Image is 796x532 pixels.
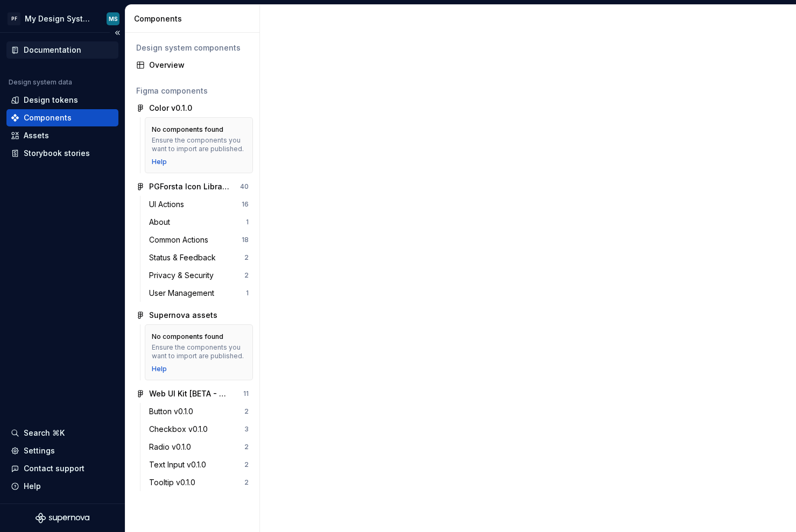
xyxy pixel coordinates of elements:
a: Design tokens [6,91,118,109]
div: 2 [244,407,249,416]
div: Help [24,481,41,492]
div: Privacy & Security [149,270,218,281]
button: Contact support [6,460,118,477]
a: Components [6,109,118,126]
div: 16 [242,200,249,209]
a: Text Input v0.1.02 [145,456,253,473]
div: Radio v0.1.0 [149,442,195,452]
a: Color v0.1.0 [132,100,253,117]
a: Help [152,365,167,373]
div: Supernova assets [149,310,217,321]
div: Contact support [24,463,84,474]
div: Storybook stories [24,148,90,159]
div: Design system data [9,78,72,87]
div: Status & Feedback [149,252,220,263]
button: PFMy Design SystemMS [2,7,123,30]
a: Button v0.1.02 [145,403,253,420]
a: Overview [132,56,253,74]
div: Button v0.1.0 [149,406,198,417]
a: Settings [6,442,118,459]
div: User Management [149,288,219,299]
a: Assets [6,127,118,144]
a: About1 [145,214,253,231]
div: Documentation [24,45,81,55]
a: Status & Feedback2 [145,249,253,266]
div: 2 [244,271,249,280]
div: 2 [244,478,249,487]
div: 18 [242,236,249,244]
button: Collapse sidebar [110,25,125,40]
button: Help [6,478,118,495]
div: Checkbox v0.1.0 [149,424,212,435]
div: Settings [24,445,55,456]
a: Tooltip v0.1.02 [145,474,253,491]
div: 1 [246,218,249,226]
svg: Supernova Logo [36,513,89,523]
div: Tooltip v0.1.0 [149,477,200,488]
div: Search ⌘K [24,428,65,438]
div: 2 [244,443,249,451]
div: Design system components [136,42,249,53]
div: Color v0.1.0 [149,103,192,114]
div: PF [8,12,20,25]
div: Figma components [136,86,249,96]
a: PGForsta Icon Library [BETA - Feedback Only]40 [132,178,253,195]
div: MS [109,15,118,23]
div: Text Input v0.1.0 [149,459,210,470]
div: 11 [243,389,249,398]
div: Overview [149,60,249,70]
div: Web UI Kit [BETA - Feedback Only] [149,388,229,399]
a: Common Actions18 [145,231,253,249]
div: 40 [240,182,249,191]
div: No components found [152,125,223,134]
a: Documentation [6,41,118,59]
div: 1 [246,289,249,297]
div: Components [134,13,255,24]
a: Privacy & Security2 [145,267,253,284]
div: 3 [244,425,249,434]
div: About [149,217,174,228]
div: UI Actions [149,199,188,210]
a: UI Actions16 [145,196,253,213]
a: User Management1 [145,285,253,302]
div: Common Actions [149,235,213,245]
div: PGForsta Icon Library [BETA - Feedback Only] [149,181,229,192]
div: Assets [24,130,49,141]
div: Ensure the components you want to import are published. [152,343,246,360]
div: No components found [152,332,223,341]
a: Storybook stories [6,145,118,162]
div: Design tokens [24,95,78,105]
a: Radio v0.1.02 [145,438,253,456]
div: 2 [244,460,249,469]
div: Ensure the components you want to import are published. [152,136,246,153]
a: Supernova assets [132,307,253,324]
div: Components [24,112,72,123]
a: Help [152,158,167,166]
div: 2 [244,253,249,262]
a: Checkbox v0.1.03 [145,421,253,438]
button: Search ⌘K [6,424,118,442]
div: My Design System [25,13,94,24]
a: Web UI Kit [BETA - Feedback Only]11 [132,385,253,402]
